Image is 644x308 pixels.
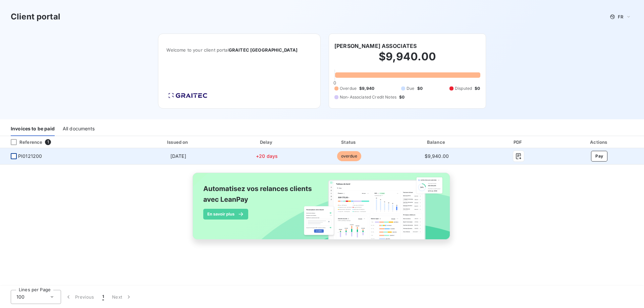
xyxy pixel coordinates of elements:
[425,153,449,159] span: $9,940.00
[170,153,186,159] span: [DATE]
[333,80,336,85] span: 0
[102,294,104,300] span: 1
[618,14,623,19] span: FR
[399,94,405,100] span: $0
[63,122,95,136] div: All documents
[340,85,357,91] span: Overdue
[186,169,458,251] img: banner
[5,139,42,145] div: Reference
[18,153,42,160] span: PI0121200
[228,139,306,145] div: Delay
[407,85,414,91] span: Due
[108,290,136,304] button: Next
[229,47,298,53] span: GRAITEC [GEOGRAPHIC_DATA]
[359,85,374,91] span: $9,940
[166,91,209,100] img: Company logo
[334,50,480,70] h2: $9,940.00
[45,139,51,145] span: 1
[334,42,417,50] h6: [PERSON_NAME] ASSOCIATES
[166,47,312,53] span: Welcome to your client portal
[16,294,24,300] span: 100
[256,153,278,159] span: +20 days
[484,139,553,145] div: PDF
[340,94,396,100] span: Non-Associated Credit Notes
[475,85,480,91] span: $0
[556,139,643,145] div: Actions
[131,139,225,145] div: Issued on
[11,122,55,136] div: Invoices to be paid
[591,151,607,162] button: Pay
[309,139,390,145] div: Status
[337,151,361,161] span: overdue
[417,85,423,91] span: $0
[11,11,60,23] h3: Client portal
[455,85,472,91] span: Disputed
[392,139,481,145] div: Balance
[61,290,98,304] button: Previous
[98,290,108,304] button: 1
